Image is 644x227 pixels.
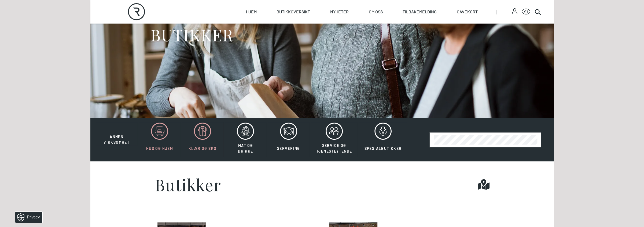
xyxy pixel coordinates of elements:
iframe: Manage Preferences [5,210,49,224]
button: Servering [268,122,310,157]
button: Klær og sko [182,122,223,157]
button: Open Accessibility Menu [522,7,530,16]
span: Mat og drikke [238,143,253,153]
button: Mat og drikke [225,122,266,157]
button: Annen virksomhet [96,122,138,145]
button: Hus og hjem [139,122,181,157]
button: Spesialbutikker [359,122,407,157]
h1: Butikker [155,176,221,192]
span: Klær og sko [189,146,216,151]
span: Spesialbutikker [364,146,402,151]
span: Servering [277,146,300,151]
span: Annen virksomhet [104,134,130,145]
span: Service og tjenesteytende [316,143,352,153]
span: Hus og hjem [146,146,173,151]
h1: BUTIKKER [150,25,233,45]
button: Service og tjenesteytende [311,122,358,157]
